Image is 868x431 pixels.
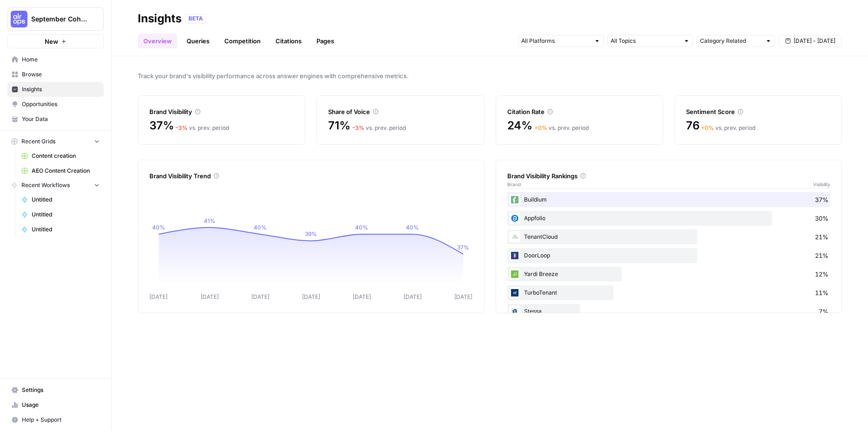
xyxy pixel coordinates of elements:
span: 11% [815,288,828,297]
tspan: [DATE] [251,293,269,300]
a: Usage [7,397,104,412]
img: September Cohort Logo [11,11,27,27]
div: vs. prev. period [701,124,755,132]
span: 21% [815,232,828,242]
tspan: [DATE] [353,293,371,300]
a: AEO Content Creation [17,163,104,178]
div: Stessa [507,304,831,319]
input: All Topics [611,36,680,46]
span: September Cohort [31,14,87,24]
div: Brand Visibility Rankings [507,171,831,181]
span: Your Data [22,115,100,123]
div: vs. prev. period [352,124,406,132]
a: Home [7,52,104,67]
a: Settings [7,383,104,397]
img: nq63rn473dl7ws3t2sfboh37zhsk [509,287,520,298]
span: Help + Support [22,416,100,424]
div: vs. prev. period [534,124,589,132]
span: Untitled [32,225,100,234]
a: Opportunities [7,97,104,112]
span: Opportunities [22,100,100,108]
span: AEO Content Creation [32,167,100,175]
tspan: [DATE] [404,293,422,300]
button: Recent Grids [7,135,104,148]
span: New [45,37,58,46]
div: Citation Rate [507,107,652,116]
button: [DATE] - [DATE] [779,35,842,47]
div: vs. prev. period [175,124,229,132]
button: Workspace: September Cohort [7,7,104,31]
tspan: [DATE] [454,293,472,300]
tspan: 40% [406,224,419,231]
span: [DATE] - [DATE] [794,37,835,45]
tspan: 41% [204,217,215,224]
tspan: 40% [254,224,267,231]
div: DoorLoop [507,248,831,263]
span: Recent Workflows [21,181,70,189]
tspan: [DATE] [201,293,219,300]
tspan: 39% [305,231,317,238]
div: Brand Visibility Trend [149,171,473,181]
a: Pages [311,34,340,48]
span: – 3 % [352,124,364,131]
a: Content creation [17,148,104,163]
div: Brand Visibility [149,107,294,116]
span: + 0 % [534,124,547,131]
a: Your Data [7,112,104,127]
div: BETA [185,14,206,23]
span: 21% [815,251,828,260]
span: Untitled [32,210,100,219]
div: TenantCloud [507,229,831,244]
span: Track your brand's visibility performance across answer engines with comprehensive metrics. [138,71,842,81]
span: 12% [815,269,828,279]
img: tmvi4pfz0ozynes8gsyk5khhrdim [509,231,520,242]
span: 7% [819,307,828,316]
span: Settings [22,386,100,394]
span: 71% [328,118,350,133]
tspan: [DATE] [302,293,320,300]
div: Yardi Breeze [507,267,831,282]
tspan: 40% [355,224,368,231]
a: Competition [219,34,266,48]
span: 37% [149,118,174,133]
div: Buildium [507,192,831,207]
div: TurboTenant [507,285,831,300]
img: fe3faw8jaht5xv2lrv8zgeseqims [509,250,520,261]
tspan: 40% [152,224,165,231]
button: New [7,34,104,48]
a: Overview [138,34,177,48]
a: Citations [270,34,307,48]
input: All Platforms [521,36,590,46]
span: Content creation [32,152,100,160]
span: Insights [22,85,100,94]
img: w5f5pwhrrgxb64ckyqypgm771p5c [509,213,520,224]
a: Queries [181,34,215,48]
a: Untitled [17,207,104,222]
span: Brand [507,181,521,188]
div: Appfolio [507,211,831,226]
span: 30% [815,214,828,223]
input: Category Related [700,36,761,46]
tspan: 37% [458,244,470,251]
span: Visibility [813,181,830,188]
a: Insights [7,82,104,97]
span: 76 [686,118,700,133]
a: Untitled [17,192,104,207]
div: Insights [138,11,182,26]
div: Share of Voice [328,107,472,116]
span: Usage [22,401,100,409]
span: – 3 % [175,124,188,131]
span: 24% [507,118,532,133]
a: Untitled [17,222,104,237]
img: 4xf8xzpj14yhbu7khmhyyzlfa7pg [509,269,520,280]
button: Recent Workflows [7,178,104,192]
span: Untitled [32,195,100,204]
span: Recent Grids [21,137,55,146]
img: v3d0gf1r195jgbdj8f0jhmpvsfiu [509,194,520,205]
span: 37% [815,195,828,204]
a: Browse [7,67,104,82]
button: Help + Support [7,412,104,427]
tspan: [DATE] [149,293,168,300]
span: Home [22,55,100,64]
span: + 0 % [701,124,714,131]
